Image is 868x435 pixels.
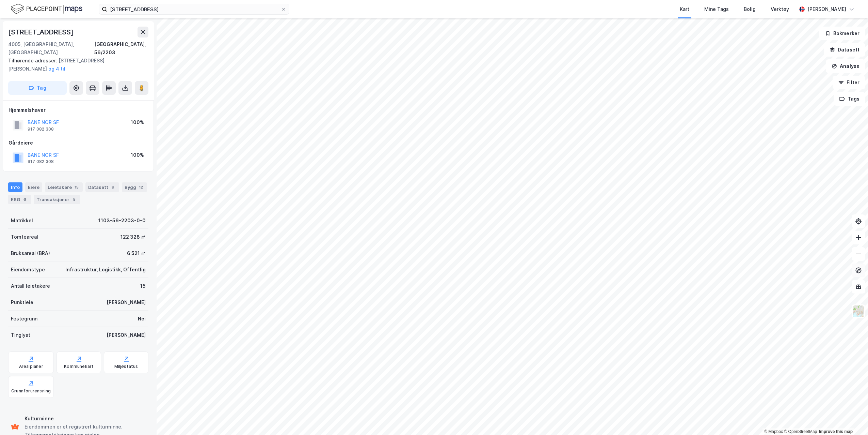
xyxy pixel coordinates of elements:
div: Miljøstatus [114,364,138,369]
button: Analyse [826,59,865,73]
div: Kommunekart [64,364,94,369]
button: Tags [834,92,865,106]
div: [PERSON_NAME] [107,298,146,306]
div: Bygg [122,182,147,192]
div: Eiendomstype [11,266,45,274]
button: Filter [833,76,865,89]
div: ESG [8,195,31,204]
div: Datasett [85,182,119,192]
a: Improve this map [819,429,853,434]
div: Bolig [744,5,756,13]
div: Transaksjoner [34,195,80,204]
input: Søk på adresse, matrikkel, gårdeiere, leietakere eller personer [107,4,281,14]
div: 4005, [GEOGRAPHIC_DATA], [GEOGRAPHIC_DATA] [8,40,94,57]
div: Grunnforurensning [11,388,51,394]
div: 6 [21,196,28,203]
div: Matrikkel [11,216,33,225]
div: Festegrunn [11,315,37,323]
span: Tilhørende adresser: [8,58,59,63]
div: Eiere [25,182,42,192]
div: Tomteareal [11,233,38,241]
div: Punktleie [11,298,33,306]
iframe: Chat Widget [834,402,868,435]
div: [STREET_ADDRESS][PERSON_NAME] [8,57,143,73]
div: Mine Tags [704,5,729,13]
div: 9 [110,184,116,191]
div: [PERSON_NAME] [807,5,846,13]
div: 1103-56-2203-0-0 [98,216,146,225]
div: 15 [73,184,80,191]
div: [PERSON_NAME] [107,331,146,339]
div: Info [8,182,22,192]
div: 12 [138,184,144,191]
div: 6 521 ㎡ [127,249,146,257]
img: logo.f888ab2527a4732fd821a326f86c7f29.svg [11,3,82,15]
div: 122 328 ㎡ [120,233,146,241]
div: Kulturminne [25,415,146,423]
div: Tinglyst [11,331,30,339]
div: 100% [131,118,144,126]
div: 15 [140,282,146,290]
div: Gårdeiere [9,139,148,147]
div: Antall leietakere [11,282,50,290]
button: Datasett [824,43,865,57]
div: Kart [680,5,689,13]
a: OpenStreetMap [784,429,817,434]
a: Mapbox [764,429,783,434]
img: Z [852,305,865,318]
div: 917 082 308 [28,126,54,132]
div: 100% [131,151,144,159]
div: [STREET_ADDRESS] [8,27,75,37]
div: 5 [71,196,78,203]
div: Verktøy [771,5,789,13]
div: Nei [138,315,146,323]
div: [GEOGRAPHIC_DATA], 56/2203 [94,40,148,57]
div: Arealplaner [19,364,43,369]
div: Leietakere [45,182,83,192]
div: Infrastruktur, Logistikk, Offentlig [65,266,146,274]
button: Tag [8,81,67,95]
div: Bruksareal (BRA) [11,249,50,257]
button: Bokmerker [819,27,865,40]
div: 917 082 308 [28,159,54,164]
div: Hjemmelshaver [9,106,148,114]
